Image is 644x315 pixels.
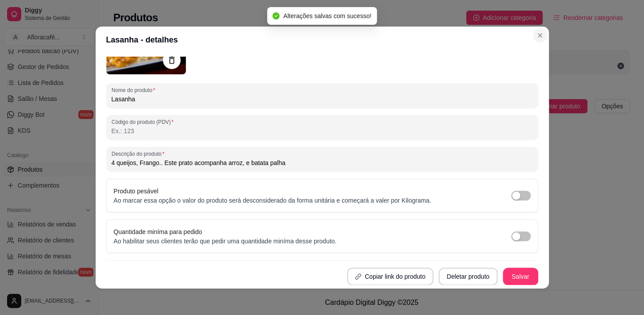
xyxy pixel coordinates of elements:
[283,12,371,19] span: Alterações salvas com sucesso!
[533,28,547,42] button: Close
[347,268,433,285] button: Copiar link do produto
[114,188,158,195] label: Produto pesável
[114,196,432,205] p: Ao marcar essa opção o valor do produto será desconsiderado da forma unitária e começará a valer ...
[112,95,533,104] input: Nome do produto
[114,228,202,235] label: Quantidade miníma para pedido
[112,150,167,157] label: Descrição do produto
[96,27,549,53] header: Lasanha - detalhes
[273,12,280,19] span: check-circle
[114,237,337,246] p: Ao habilitar seus clientes terão que pedir uma quantidade miníma desse produto.
[439,268,497,285] button: Deletar produto
[112,127,533,135] input: Código do produto (PDV)
[112,158,533,167] input: Descrição do produto
[503,268,538,285] button: Salvar
[112,86,158,94] label: Nome do produto
[112,118,177,126] label: Código do produto (PDV)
